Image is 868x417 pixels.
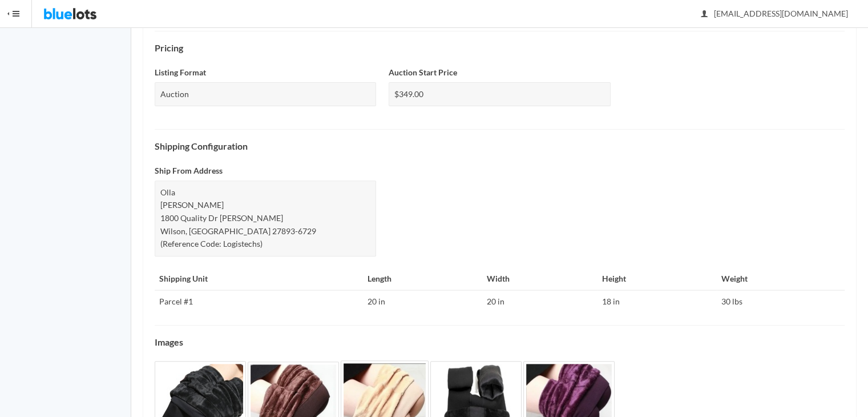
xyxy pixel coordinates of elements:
[597,268,717,291] th: Height
[155,66,206,79] label: Listing Format
[363,290,482,313] td: 20 in
[155,43,845,53] h4: Pricing
[155,141,845,151] h4: Shipping Configuration
[155,82,376,107] div: Auction
[482,268,597,291] th: Width
[597,290,717,313] td: 18 in
[155,181,376,256] div: Olla [PERSON_NAME] 1800 Quality Dr [PERSON_NAME] Wilson, [GEOGRAPHIC_DATA] 27893-6729 (Reference ...
[155,337,845,347] h4: Images
[155,165,223,178] label: Ship From Address
[155,268,363,291] th: Shipping Unit
[717,268,845,291] th: Weight
[389,82,610,107] div: $349.00
[701,9,848,18] span: [EMAIL_ADDRESS][DOMAIN_NAME]
[482,290,597,313] td: 20 in
[389,66,457,79] label: Auction Start Price
[363,268,482,291] th: Length
[155,290,363,313] td: Parcel #1
[717,290,845,313] td: 30 lbs
[699,9,710,20] ion-icon: person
